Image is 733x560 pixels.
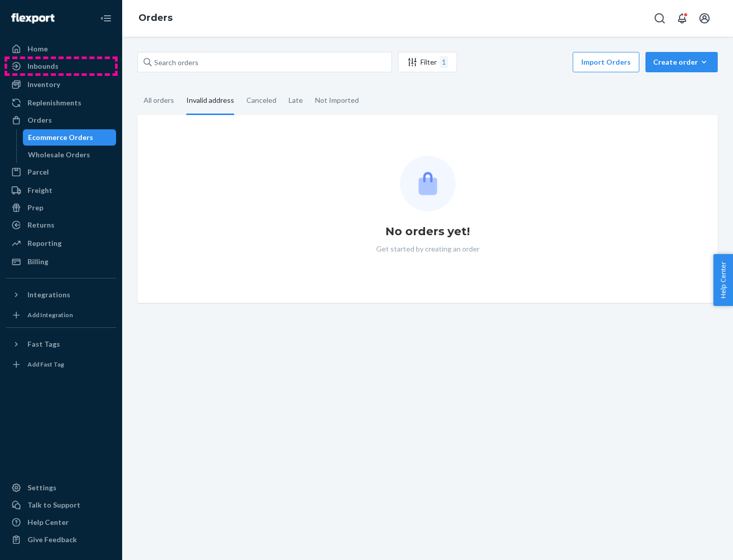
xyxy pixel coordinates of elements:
[713,254,733,306] button: Help Center
[315,87,359,114] div: Not Imported
[23,147,117,163] a: Wholesale Orders
[27,61,59,71] div: Inbounds
[6,164,116,180] a: Parcel
[6,217,116,233] a: Returns
[27,44,48,54] div: Home
[6,254,116,270] a: Billing
[27,98,81,108] div: Replenishments
[27,535,77,545] div: Give Feedback
[645,52,718,72] button: Create order
[6,514,116,530] a: Help Center
[376,244,480,254] p: Get started by creating an order
[399,56,457,68] div: Filter
[27,483,57,493] div: Settings
[6,58,116,74] a: Inbounds
[27,115,52,125] div: Orders
[23,129,117,146] a: Ecommerce Orders
[144,87,174,114] div: All orders
[11,13,54,23] img: Flexport logo
[694,8,715,29] button: Open account menu
[398,52,457,72] button: Filter
[385,223,470,240] h1: No orders yet!
[27,257,48,267] div: Billing
[27,238,62,248] div: Reporting
[6,531,116,548] button: Give Feedback
[28,150,90,160] div: Wholesale Orders
[27,311,73,319] div: Add Integration
[6,200,116,216] a: Prep
[6,287,116,303] button: Integrations
[6,497,116,513] a: Talk to Support
[130,4,181,33] ol: breadcrumbs
[6,182,116,199] a: Freight
[27,220,54,230] div: Returns
[27,203,43,213] div: Prep
[27,290,70,300] div: Integrations
[650,8,670,29] button: Open Search Box
[27,339,60,349] div: Fast Tags
[400,156,456,211] img: Empty list
[6,41,116,57] a: Home
[27,360,64,369] div: Add Fast Tag
[440,56,448,68] div: 1
[6,480,116,496] a: Settings
[27,79,60,90] div: Inventory
[27,500,80,510] div: Talk to Support
[6,235,116,251] a: Reporting
[573,52,639,72] button: Import Orders
[6,112,116,128] a: Orders
[27,185,52,195] div: Freight
[672,8,692,29] button: Open notifications
[6,76,116,93] a: Inventory
[6,95,116,111] a: Replenishments
[6,307,116,323] a: Add Integration
[653,57,710,67] div: Create order
[96,8,116,29] button: Close Navigation
[186,87,234,115] div: Invalid address
[28,132,93,143] div: Ecommerce Orders
[289,87,303,114] div: Late
[6,356,116,373] a: Add Fast Tag
[137,52,392,72] input: Search orders
[138,12,173,23] a: Orders
[6,336,116,352] button: Fast Tags
[27,167,49,177] div: Parcel
[27,517,69,527] div: Help Center
[246,87,276,114] div: Canceled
